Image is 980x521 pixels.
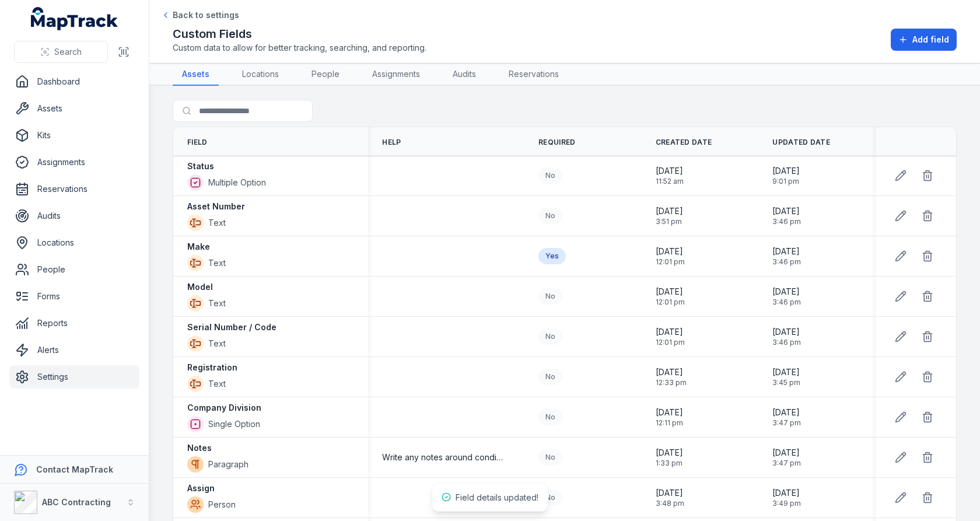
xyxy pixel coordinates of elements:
[656,338,685,347] span: 12:01 pm
[656,407,683,428] time: 10/04/2025, 12:11:33 pm
[772,366,800,378] span: [DATE]
[772,366,800,387] time: 11/07/2025, 3:45:20 pm
[656,246,685,267] time: 14/08/2024, 12:01:31 pm
[187,362,237,373] strong: Registration
[9,70,139,93] a: Dashboard
[656,165,684,186] time: 12/11/2024, 11:52:12 am
[772,459,801,468] span: 3:47 pm
[9,338,139,362] a: Alerts
[173,64,219,86] a: Assets
[173,26,426,42] h2: Custom Fields
[538,167,562,184] div: No
[656,447,683,468] time: 12/11/2024, 1:33:11 pm
[538,208,562,224] div: No
[772,246,801,257] span: [DATE]
[382,452,503,463] span: Write any notes around condition, servicing, compliance, suspected theft, disposal or other details
[538,248,566,264] div: Yes
[656,418,683,428] span: 12:11 pm
[208,499,236,510] span: Person
[772,205,801,226] time: 11/07/2025, 3:46:23 pm
[912,34,949,46] span: Add field
[538,449,562,466] div: No
[31,7,118,30] a: MapTrack
[656,326,685,338] span: [DATE]
[302,64,349,86] a: People
[772,257,801,267] span: 3:46 pm
[772,326,801,338] span: [DATE]
[772,447,801,468] time: 11/07/2025, 3:47:17 pm
[187,402,261,414] strong: Company Division
[187,138,208,147] span: Field
[9,204,139,228] a: Audits
[36,464,113,474] strong: Contact MapTrack
[208,338,226,349] span: Text
[656,378,687,387] span: 12:33 pm
[208,177,266,188] span: Multiple Option
[656,205,683,217] span: [DATE]
[772,217,801,226] span: 3:46 pm
[538,288,562,305] div: No
[656,447,683,459] span: [DATE]
[772,165,800,177] span: [DATE]
[656,459,683,468] span: 1:33 pm
[187,201,245,212] strong: Asset Number
[173,42,426,54] span: Custom data to allow for better tracking, searching, and reporting.
[538,328,562,345] div: No
[772,447,801,459] span: [DATE]
[772,246,801,267] time: 11/07/2025, 3:46:23 pm
[9,258,139,281] a: People
[9,124,139,147] a: Kits
[42,497,111,507] strong: ABC Contracting
[656,487,684,499] span: [DATE]
[9,177,139,201] a: Reservations
[208,418,260,430] span: Single Option
[208,298,226,309] span: Text
[14,41,108,63] button: Search
[772,326,801,347] time: 11/07/2025, 3:46:23 pm
[772,138,830,147] span: Updated Date
[9,285,139,308] a: Forms
[772,177,800,186] span: 9:01 pm
[187,160,214,172] strong: Status
[173,9,239,21] span: Back to settings
[538,489,562,506] div: No
[772,487,801,499] span: [DATE]
[656,177,684,186] span: 11:52 am
[656,217,683,226] span: 3:51 pm
[656,165,684,177] span: [DATE]
[208,459,249,470] span: Paragraph
[9,312,139,335] a: Reports
[656,407,683,418] span: [DATE]
[187,281,213,293] strong: Model
[456,492,538,502] span: Field details updated!
[54,46,82,58] span: Search
[656,246,685,257] span: [DATE]
[772,407,801,418] span: [DATE]
[538,409,562,425] div: No
[772,286,801,307] time: 11/07/2025, 3:46:23 pm
[656,499,684,508] span: 3:48 pm
[363,64,429,86] a: Assignments
[656,205,683,226] time: 30/06/2025, 3:51:15 pm
[656,366,687,378] span: [DATE]
[656,138,712,147] span: Created Date
[772,205,801,217] span: [DATE]
[772,407,801,428] time: 11/07/2025, 3:47:17 pm
[772,378,800,387] span: 3:45 pm
[772,418,801,428] span: 3:47 pm
[233,64,288,86] a: Locations
[656,257,685,267] span: 12:01 pm
[772,165,800,186] time: 16/07/2025, 9:01:58 pm
[656,286,685,307] time: 14/08/2024, 12:01:39 pm
[656,366,687,387] time: 12/11/2024, 12:33:54 pm
[772,338,801,347] span: 3:46 pm
[208,217,226,229] span: Text
[538,369,562,385] div: No
[187,321,276,333] strong: Serial Number / Code
[208,257,226,269] span: Text
[9,365,139,389] a: Settings
[656,298,685,307] span: 12:01 pm
[9,97,139,120] a: Assets
[187,241,210,253] strong: Make
[772,487,801,508] time: 11/07/2025, 3:49:26 pm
